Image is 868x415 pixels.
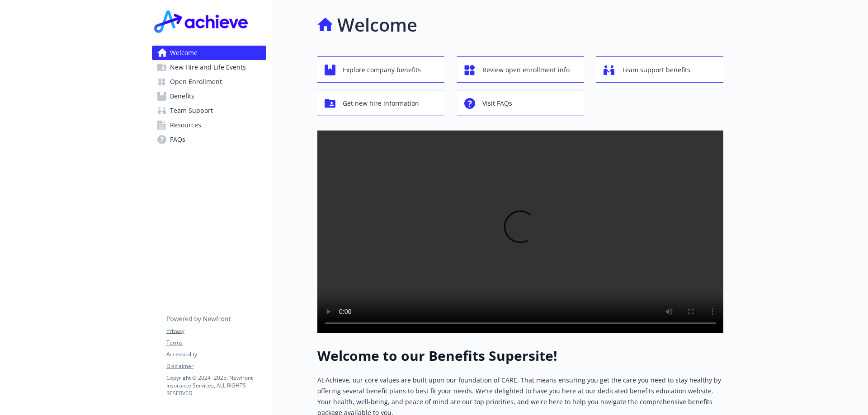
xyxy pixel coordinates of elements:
a: Welcome [152,46,266,60]
a: FAQs [152,132,266,147]
a: Team Support [152,103,266,118]
a: New Hire and Life Events [152,60,266,75]
a: Disclaimer [166,362,266,370]
button: Team support benefits [596,56,723,83]
h1: Welcome [337,11,417,38]
a: Benefits [152,89,266,103]
h1: Welcome to our Benefits Supersite! [317,348,723,364]
span: Open Enrollment [170,75,222,89]
a: Resources [152,118,266,132]
button: Explore company benefits [317,56,444,83]
span: Visit FAQs [482,95,512,112]
span: Resources [170,118,201,132]
span: Team Support [170,103,213,118]
a: Accessibility [166,350,266,359]
p: Copyright © 2024 - 2025 , Newfront Insurance Services, ALL RIGHTS RESERVED [166,374,266,397]
span: New Hire and Life Events [170,60,246,75]
span: Welcome [170,46,198,60]
span: Get new hire information [343,95,419,112]
button: Visit FAQs [457,90,584,116]
span: Team support benefits [622,61,690,79]
span: Review open enrollment info [482,61,570,79]
a: Terms [166,339,266,347]
button: Get new hire information [317,90,444,116]
span: FAQs [170,132,185,147]
span: Explore company benefits [343,61,421,79]
a: Open Enrollment [152,75,266,89]
span: Benefits [170,89,194,103]
a: Privacy [166,327,266,335]
button: Review open enrollment info [457,56,584,83]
